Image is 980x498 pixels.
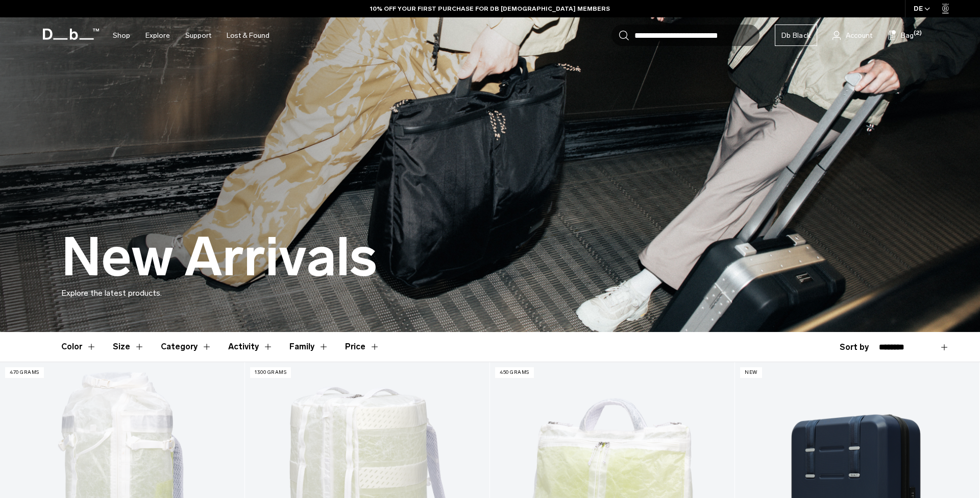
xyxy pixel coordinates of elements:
[250,367,291,378] p: 1300 grams
[495,367,534,378] p: 450 grams
[901,30,914,41] span: Bag
[289,332,329,362] button: Toggle Filter
[105,17,277,54] nav: Main Navigation
[61,287,919,299] p: Explore the latest products.
[345,332,380,362] button: Toggle Price
[740,367,762,378] p: New
[832,29,872,41] a: Account
[888,29,914,41] button: Bag (2)
[113,17,130,54] a: Shop
[846,30,872,41] span: Account
[5,367,44,378] p: 470 grams
[145,17,170,54] a: Explore
[775,25,817,46] a: Db Black
[370,4,610,13] a: 10% OFF YOUR FIRST PURCHASE FOR DB [DEMOGRAPHIC_DATA] MEMBERS
[227,17,269,54] a: Lost & Found
[113,332,144,362] button: Toggle Filter
[161,332,212,362] button: Toggle Filter
[61,228,377,287] h1: New Arrivals
[228,332,273,362] button: Toggle Filter
[61,332,96,362] button: Toggle Filter
[914,29,922,38] span: (2)
[185,17,211,54] a: Support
